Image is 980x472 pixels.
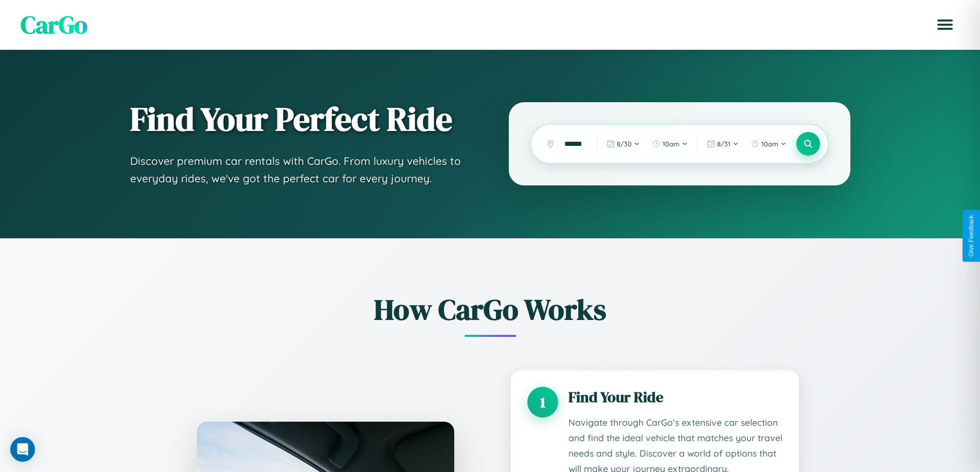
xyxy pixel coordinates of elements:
div: Give Feedback [968,215,975,257]
h2: How CarGo Works [182,290,799,329]
span: 8 / 30 [617,140,632,148]
div: Open Intercom Messenger [10,437,35,462]
span: CarGo [21,8,87,42]
button: Open menu [931,10,959,39]
span: 10am [761,140,778,148]
button: 10am [746,136,792,152]
button: 10am [647,136,693,152]
h3: Find Your Ride [568,387,782,407]
span: 8 / 31 [717,140,730,148]
button: 8/31 [702,136,744,152]
h1: Find Your Perfect Ride [130,101,468,137]
p: Discover premium car rentals with CarGo. From luxury vehicles to everyday rides, we've got the pe... [130,153,468,187]
button: 8/30 [601,136,645,152]
div: 1 [527,387,558,418]
span: 10am [663,140,680,148]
